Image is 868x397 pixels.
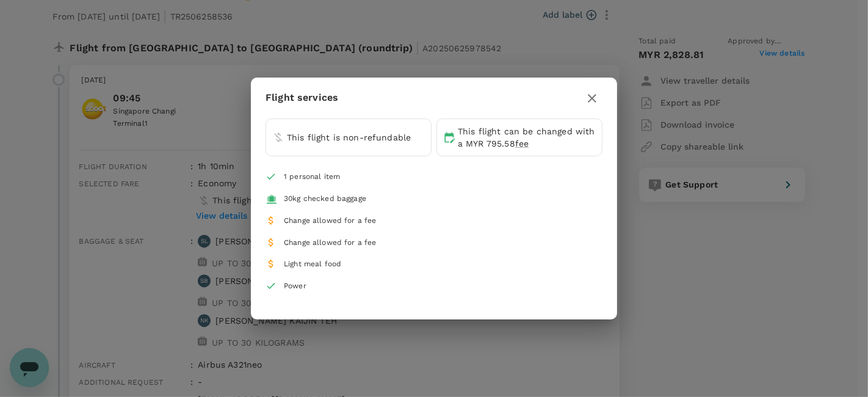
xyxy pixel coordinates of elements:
[287,131,411,144] p: This flight is non-refundable
[458,125,596,150] p: This flight can be changed with a MYR 795.58
[284,193,366,205] div: 30kg checked baggage
[515,139,529,148] span: fee
[266,90,338,105] p: Flight services
[284,237,377,249] div: Change allowed for a fee
[284,280,306,293] div: Power
[284,215,377,227] div: Change allowed for a fee
[284,171,340,183] div: 1 personal item
[284,258,341,271] div: Light meal food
